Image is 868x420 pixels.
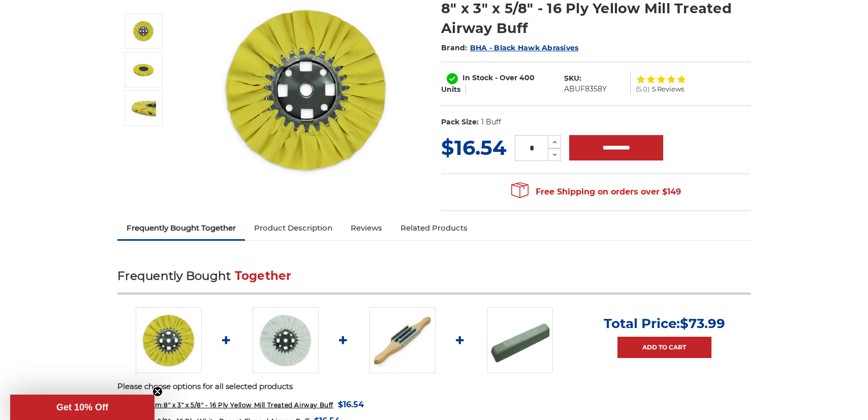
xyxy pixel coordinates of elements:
[680,315,725,332] span: $73.99
[462,73,493,82] span: In Stock
[604,315,725,332] p: Total Price:
[564,84,607,94] dd: ABUF8358Y
[131,401,333,409] span: 8" x 3" x 5/8" - 16 Ply Yellow Mill Treated Airway Buff
[152,386,163,397] button: Close teaser
[245,217,342,239] a: Product Description
[117,217,245,239] a: Frequently Bought Together
[235,269,292,283] span: Together
[117,381,751,393] p: Please choose options for all selected products
[470,43,579,52] a: BHA - Black Hawk Abrasives
[131,57,156,82] img: 8 inch yellow airway buffing wheel
[56,402,108,412] span: Get 10% Off
[652,86,684,92] span: 5 Reviews
[511,182,681,202] span: Free Shipping on orders over $149
[131,18,156,44] img: 8 x 3 x 5/8 airway buff yellow mill treatment
[441,43,468,52] span: Brand:
[519,73,535,82] span: 400
[338,398,364,411] span: $16.54
[495,73,517,82] span: - Over
[636,86,649,92] span: (5.0)
[441,117,479,127] dt: Pack Size:
[10,395,154,420] div: Get 10% OffClose teaser
[441,85,460,94] span: Units
[441,135,507,160] span: $16.54
[617,337,711,358] a: Add to Cart
[481,117,501,127] dd: 1 Buff
[342,217,391,239] a: Reviews
[564,73,581,84] dt: SKU:
[136,307,202,373] img: 8 x 3 x 5/8 airway buff yellow mill treatment
[391,217,477,239] a: Related Products
[131,95,156,121] img: 8" x 3" x 5/8" - 16 Ply Yellow Mill Treated Airway Buff
[117,269,231,283] span: Frequently Bought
